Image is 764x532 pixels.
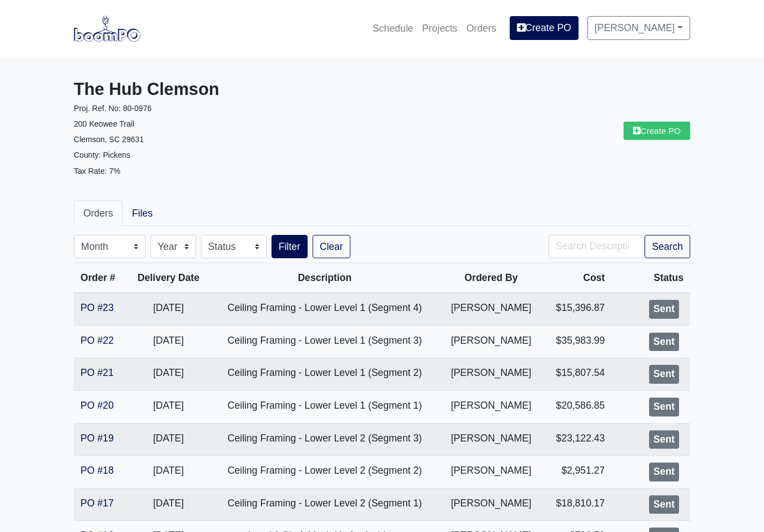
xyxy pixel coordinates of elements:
div: Sent [649,495,679,514]
h3: The Hub Clemson [74,79,374,100]
th: Ordered By [439,263,542,293]
td: [DATE] [127,293,210,325]
img: boomPO [74,16,140,41]
a: PO #23 [81,302,114,313]
div: Sent [649,333,679,352]
a: Create PO [510,16,579,39]
td: Ceiling Framing - Lower Level 2 (Segment 1) [210,488,439,521]
td: [PERSON_NAME] [439,456,542,489]
td: Ceiling Framing - Lower Level 1 (Segment 4) [210,293,439,325]
td: [PERSON_NAME] [439,390,542,423]
a: Clear [313,235,350,258]
a: Files [123,200,162,226]
div: Sent [649,463,679,481]
a: [PERSON_NAME] [587,16,690,39]
button: Search [645,235,690,258]
div: Sent [649,300,679,319]
a: Orders [74,200,123,226]
a: PO #21 [81,367,114,378]
small: Clemson, SC 29631 [74,135,144,144]
a: PO #20 [81,400,114,411]
td: [DATE] [127,325,210,358]
a: Projects [418,16,462,41]
div: Sent [649,430,679,449]
a: PO #17 [81,498,114,509]
small: Tax Rate: 7% [74,167,120,175]
td: $15,807.54 [543,358,612,391]
th: Status [611,263,690,293]
td: [PERSON_NAME] [439,423,542,456]
input: Search [549,235,645,258]
small: County: Pickens [74,150,130,159]
td: [PERSON_NAME] [439,358,542,391]
small: 200 Keowee Trail [74,119,134,128]
small: Proj. Ref. No: 80-0976 [74,104,152,113]
a: PO #22 [81,335,114,346]
td: $18,810.17 [543,488,612,521]
td: [PERSON_NAME] [439,488,542,521]
th: Order # [74,263,127,293]
td: Ceiling Framing - Lower Level 2 (Segment 2) [210,456,439,489]
th: Description [210,263,439,293]
td: $20,586.85 [543,390,612,423]
td: [DATE] [127,423,210,456]
td: Ceiling Framing - Lower Level 1 (Segment 3) [210,325,439,358]
td: [DATE] [127,488,210,521]
td: Ceiling Framing - Lower Level 1 (Segment 2) [210,358,439,391]
div: Sent [649,398,679,416]
a: Create PO [624,122,690,140]
th: Delivery Date [127,263,210,293]
td: Ceiling Framing - Lower Level 2 (Segment 3) [210,423,439,456]
td: $23,122.43 [543,423,612,456]
a: Schedule [368,16,418,41]
td: $15,396.87 [543,293,612,325]
td: Ceiling Framing - Lower Level 1 (Segment 1) [210,390,439,423]
td: [PERSON_NAME] [439,325,542,358]
a: PO #18 [81,465,114,476]
div: Sent [649,365,679,384]
th: Cost [543,263,612,293]
a: PO #19 [81,433,114,444]
td: [DATE] [127,456,210,489]
td: [DATE] [127,390,210,423]
button: Filter [272,235,308,258]
td: $2,951.27 [543,456,612,489]
a: Orders [462,16,501,41]
td: [PERSON_NAME] [439,293,542,325]
td: [DATE] [127,358,210,391]
td: $35,983.99 [543,325,612,358]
